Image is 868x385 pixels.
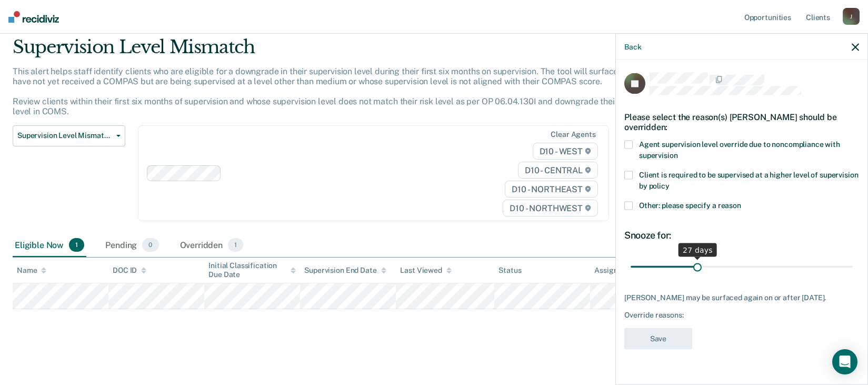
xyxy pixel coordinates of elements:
[624,42,641,51] button: Back
[518,162,598,179] span: D10 - CENTRAL
[13,36,664,66] div: Supervision Level Mismatch
[624,103,859,140] div: Please select the reason(s) [PERSON_NAME] should be overridden:
[639,201,741,209] span: Other: please specify a reason
[639,170,858,190] span: Client is required to be supervised at a higher level of supervision by policy
[594,266,644,275] div: Assigned to
[679,243,717,256] div: 27 days
[208,261,296,279] div: Initial Classification Due Date
[400,266,451,275] div: Last Viewed
[304,266,386,275] div: Supervision End Date
[17,131,112,140] span: Supervision Level Mismatch
[178,234,246,257] div: Overridden
[843,8,860,25] div: J
[505,181,597,198] span: D10 - NORTHEAST
[503,200,597,216] span: D10 - NORTHWEST
[639,140,840,159] span: Agent supervision level override due to noncompliance with supervision
[533,143,598,160] span: D10 - WEST
[17,266,46,275] div: Name
[113,266,146,275] div: DOC ID
[228,238,243,252] span: 1
[832,349,857,374] div: Open Intercom Messenger
[624,311,859,320] div: Override reasons:
[69,238,84,252] span: 1
[103,234,161,257] div: Pending
[624,328,692,349] button: Save
[13,234,86,257] div: Eligible Now
[551,130,595,139] div: Clear agents
[13,66,663,117] p: This alert helps staff identify clients who are eligible for a downgrade in their supervision lev...
[8,11,59,23] img: Recidiviz
[498,266,521,275] div: Status
[624,229,859,241] div: Snooze for:
[624,293,859,302] div: [PERSON_NAME] may be surfaced again on or after [DATE].
[142,238,158,252] span: 0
